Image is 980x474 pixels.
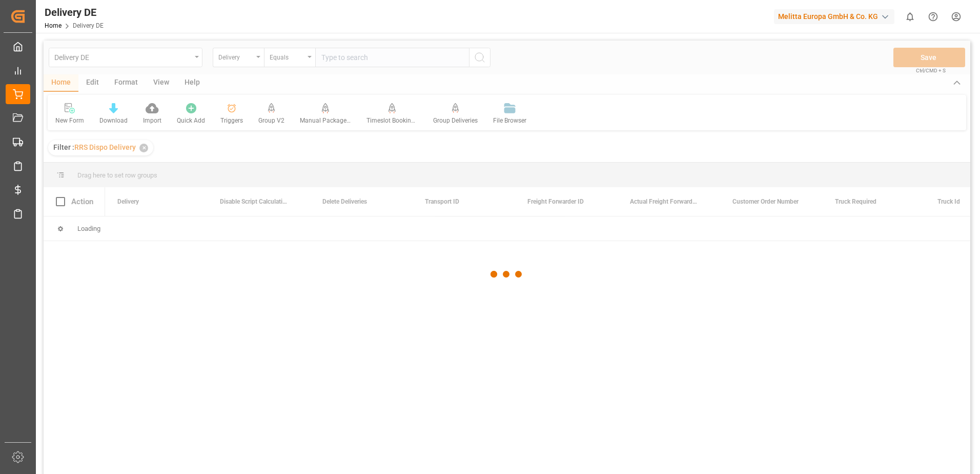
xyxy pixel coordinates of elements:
button: show 0 new notifications [899,5,922,28]
div: Melitta Europa GmbH & Co. KG [774,9,894,24]
button: Melitta Europa GmbH & Co. KG [774,7,899,26]
div: Delivery DE [45,5,104,20]
button: Help Center [922,5,945,28]
a: Home [45,22,62,29]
